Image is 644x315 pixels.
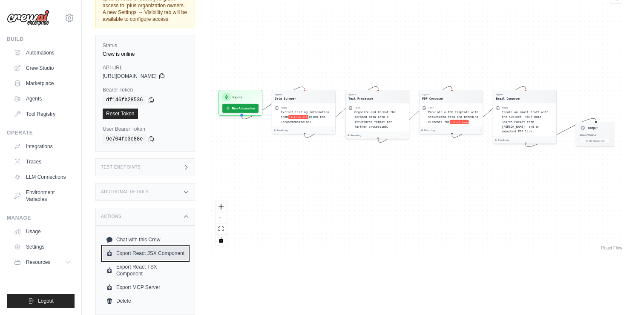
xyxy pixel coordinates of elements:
[7,215,75,221] div: Manage
[576,122,614,146] div: OutputStatus:WaitingNo Result Yet
[348,93,374,96] div: Agent
[10,255,75,269] button: Resources
[10,61,75,75] a: Crew Studio
[216,201,227,246] div: React Flow controls
[351,134,361,137] span: Pending
[428,106,434,109] div: Task
[450,120,469,124] span: client Name
[10,240,75,254] a: Settings
[10,77,75,90] a: Marketplace
[103,281,188,294] a: Export MCP Server
[601,274,644,315] iframe: Chat Widget
[348,96,374,100] div: Text Processor
[553,138,555,142] div: -
[103,134,146,144] code: 9e704fc3c88e
[10,92,75,106] a: Agents
[216,223,227,235] button: fit view
[469,120,471,123] span: .
[580,133,596,136] span: Status: Waiting
[103,64,188,71] label: API URL
[281,106,287,109] div: Task
[406,134,408,137] div: -
[216,201,227,212] button: zoom in
[103,73,157,80] span: [URL][DOMAIN_NAME]
[378,86,452,143] g: Edge from 111d76c04503b3e3c786d6466633e9c3 to 4438432b99b0fd7766190a56c423dddd
[7,36,75,43] div: Build
[502,110,549,133] span: Create an email draft with the subject 'Your Home Search Packet from [PERSON_NAME]' and an embedd...
[10,155,75,169] a: Traces
[277,129,287,132] span: Pending
[101,214,121,219] h3: Actions
[424,129,435,132] span: Pending
[101,165,141,170] h3: Test Endpoints
[216,235,227,246] button: toggle interactivity
[354,110,396,128] span: Organize and format the scraped data into a structured format for further processing.
[305,86,378,137] g: Edge from 48fde034625a323a03713790cf47849d to 111d76c04503b3e3c786d6466633e9c3
[288,115,308,119] span: listings Url
[498,138,509,142] span: Pending
[496,96,521,100] div: Email Composer
[580,138,611,144] button: No Result Yet
[103,294,188,308] a: Delete
[103,246,188,260] a: Export React JSX Component
[103,109,138,119] a: Reset Token
[281,110,333,124] div: Extract listing information from {listings Url} using the ScrapeWebsiteTool.
[332,129,334,132] div: -
[419,90,483,134] div: AgentPDF ComposerTaskPopulate a PDF template with structured data and branding elements forclient...
[10,140,75,153] a: Integrations
[103,95,146,105] code: df146fb28536
[222,104,259,113] button: Run Automation
[422,93,444,96] div: Agent
[354,110,406,129] div: Organize and format the scraped data into a structured format for further processing.
[502,110,554,134] div: Create an email draft with the subject 'Your Home Search Packet from Andrew Smith' and an embedde...
[526,118,596,146] g: Edge from c2c19d00e3176311eb32f3b3febcb3d9 to outputNode
[7,10,49,26] img: Logo
[480,129,481,132] div: -
[272,90,336,134] div: AgentData ScraperTaskExtract listing information fromlistings Urlusing the ScrapeWebsiteTool.Pend...
[218,90,262,116] div: InputsRun Automation
[101,189,149,195] h3: Additional Details
[275,96,296,100] div: Data Scraper
[452,86,526,137] g: Edge from 4438432b99b0fd7766190a56c423dddd to c2c19d00e3176311eb32f3b3febcb3d9
[103,42,188,49] label: Status
[428,110,478,123] span: Populate a PDF template with structured data and branding elements for
[345,90,409,139] div: AgentText ProcessorTaskOrganize and format the scraped data into a structured format for further ...
[502,106,508,109] div: Task
[7,294,75,308] button: Logout
[242,87,305,119] g: Edge from inputsNode to 48fde034625a323a03713790cf47849d
[354,106,360,109] div: Task
[428,110,480,124] div: Populate a PDF template with structured data and branding elements for {client Name}.
[588,126,598,130] h3: Output
[10,46,75,60] a: Automations
[103,51,188,57] div: Crew is online
[103,260,188,281] a: Export React TSX Component
[275,93,296,96] div: Agent
[233,94,242,100] h3: Inputs
[7,129,75,136] div: Operate
[496,93,521,96] div: Agent
[281,110,329,118] span: Extract listing information from
[10,186,75,206] a: Environment Variables
[493,90,557,144] div: AgentEmail ComposerTaskCreate an email draft with the subject 'Your Home Search Packet from [PERS...
[281,115,325,123] span: using the ScrapeWebsiteTool.
[10,170,75,184] a: LLM Connections
[103,86,188,93] label: Bearer Token
[38,298,54,304] span: Logout
[10,225,75,238] a: Usage
[422,96,444,100] div: PDF Composer
[26,259,50,266] span: Resources
[103,233,188,246] a: Chat with this Crew
[601,246,622,250] a: React Flow attribution
[10,107,75,121] a: Tool Registry
[103,126,188,132] label: User Bearer Token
